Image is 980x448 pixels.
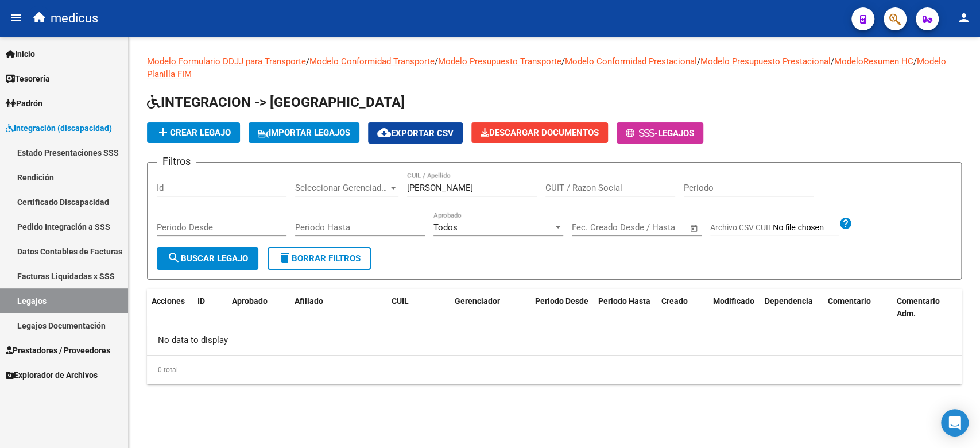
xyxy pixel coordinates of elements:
span: Borrar Filtros [278,253,361,264]
span: Integración (discapacidad) [6,122,112,134]
datatable-header-cell: Afiliado [290,289,387,327]
span: Padrón [6,97,42,110]
span: Crear Legajo [156,128,231,138]
span: Seleccionar Gerenciador [295,183,388,193]
span: Tesorería [6,72,50,85]
span: Inicio [6,48,35,60]
datatable-header-cell: Periodo Desde [530,289,594,327]
a: Modelo Conformidad Prestacional [565,56,697,67]
span: CUIL [392,296,409,306]
button: Buscar Legajo [157,247,258,270]
span: Gerenciador [455,296,500,306]
span: - [626,128,658,138]
span: IMPORTAR LEGAJOS [258,128,350,138]
a: Modelo Presupuesto Transporte [438,56,561,67]
button: Exportar CSV [368,122,463,144]
datatable-header-cell: CUIL [387,289,450,327]
datatable-header-cell: Acciones [147,289,193,327]
span: Todos [433,222,458,233]
span: Archivo CSV CUIL [710,223,773,232]
datatable-header-cell: Periodo Hasta [594,289,657,327]
span: ID [197,296,205,306]
span: medicus [51,6,98,31]
a: ModeloResumen HC [834,56,913,67]
span: Legajos [658,128,694,138]
mat-icon: delete [278,251,292,265]
button: Borrar Filtros [268,247,371,270]
mat-icon: person [957,11,971,25]
span: Buscar Legajo [167,253,248,264]
span: Creado [661,296,688,306]
datatable-header-cell: Aprobado [227,289,273,327]
span: INTEGRACION -> [GEOGRAPHIC_DATA] [147,94,405,110]
datatable-header-cell: Comentario Adm. [892,289,961,327]
a: Modelo Conformidad Transporte [309,56,435,67]
datatable-header-cell: Gerenciador [450,289,530,327]
div: No data to display [147,326,961,355]
div: Open Intercom Messenger [941,409,969,437]
mat-icon: cloud_download [377,126,391,140]
button: IMPORTAR LEGAJOS [249,122,359,143]
span: Aprobado [232,296,268,306]
span: Periodo Desde [535,296,588,306]
div: / / / / / / [147,55,962,384]
input: Fecha inicio [572,222,618,233]
a: Modelo Presupuesto Prestacional [700,56,831,67]
mat-icon: add [156,125,170,139]
span: Prestadores / Proveedores [6,344,110,357]
span: Comentario Adm. [897,296,940,319]
mat-icon: menu [9,11,23,25]
h3: Filtros [157,153,196,169]
mat-icon: search [167,251,181,265]
datatable-header-cell: Modificado [708,289,760,327]
span: Periodo Hasta [598,296,650,306]
datatable-header-cell: Dependencia [760,289,823,327]
datatable-header-cell: Comentario [823,289,892,327]
mat-icon: help [839,217,853,230]
span: Afiliado [295,296,323,306]
a: Modelo Formulario DDJJ para Transporte [147,56,306,67]
span: Descargar Documentos [481,128,599,138]
span: Comentario [828,296,871,306]
input: Fecha fin [629,222,684,233]
button: Open calendar [688,222,701,235]
button: Crear Legajo [147,122,240,143]
span: Exportar CSV [377,128,454,138]
datatable-header-cell: Creado [657,289,708,327]
input: Archivo CSV CUIL [773,223,839,233]
span: Modificado [713,296,754,306]
div: 0 total [147,356,962,384]
span: Dependencia [765,296,813,306]
button: -Legajos [617,122,703,144]
span: Acciones [152,296,185,306]
button: Descargar Documentos [471,122,608,143]
datatable-header-cell: ID [193,289,227,327]
span: Explorador de Archivos [6,369,98,381]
